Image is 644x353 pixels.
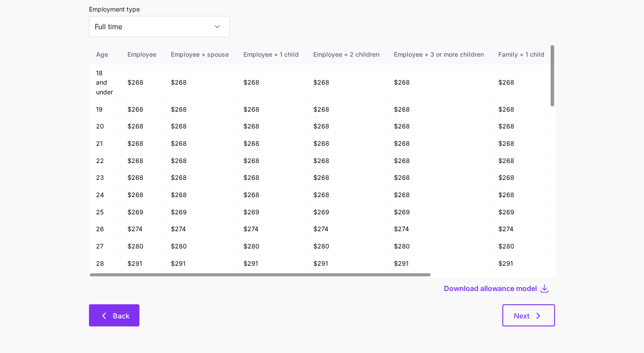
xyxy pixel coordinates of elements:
[120,169,164,186] td: $268
[387,169,491,186] td: $268
[120,152,164,170] td: $268
[236,238,306,255] td: $280
[498,50,544,59] div: Family + 1 child
[306,65,387,101] td: $268
[164,135,236,152] td: $268
[120,204,164,221] td: $269
[306,186,387,204] td: $268
[306,169,387,186] td: $268
[491,152,552,170] td: $268
[164,118,236,135] td: $268
[120,186,164,204] td: $268
[444,283,539,294] button: Download allowance model
[89,16,230,37] input: Select employment type
[387,152,491,170] td: $268
[306,101,387,118] td: $268
[89,186,120,204] td: 24
[89,221,120,238] td: 26
[89,238,120,255] td: 27
[120,135,164,152] td: $268
[491,118,552,135] td: $268
[89,152,120,170] td: 22
[491,221,552,238] td: $274
[236,65,306,101] td: $268
[89,169,120,186] td: 23
[164,255,236,272] td: $291
[89,255,120,272] td: 28
[89,204,120,221] td: 25
[236,221,306,238] td: $274
[120,65,164,101] td: $268
[491,101,552,118] td: $268
[394,50,484,59] div: Employee + 3 or more children
[164,65,236,101] td: $268
[387,101,491,118] td: $268
[243,50,299,59] div: Employee + 1 child
[164,186,236,204] td: $268
[89,272,120,290] td: 29
[387,238,491,255] td: $280
[236,186,306,204] td: $268
[89,304,139,326] button: Back
[491,65,552,101] td: $268
[164,238,236,255] td: $280
[387,255,491,272] td: $291
[164,204,236,221] td: $269
[96,50,113,59] div: Age
[313,50,379,59] div: Employee + 2 children
[491,204,552,221] td: $269
[306,204,387,221] td: $269
[236,118,306,135] td: $268
[306,135,387,152] td: $268
[387,118,491,135] td: $268
[387,65,491,101] td: $268
[514,310,529,321] span: Next
[171,50,229,59] div: Employee + spouse
[120,118,164,135] td: $268
[164,221,236,238] td: $274
[120,255,164,272] td: $291
[387,204,491,221] td: $269
[89,135,120,152] td: 21
[236,169,306,186] td: $268
[444,283,537,294] span: Download allowance model
[236,255,306,272] td: $291
[491,135,552,152] td: $268
[89,65,120,101] td: 18 and under
[120,238,164,255] td: $280
[120,101,164,118] td: $268
[306,238,387,255] td: $280
[306,152,387,170] td: $268
[491,255,552,272] td: $291
[236,135,306,152] td: $268
[387,221,491,238] td: $274
[89,4,140,14] label: Employment type
[127,50,156,59] div: Employee
[236,152,306,170] td: $268
[491,169,552,186] td: $268
[164,169,236,186] td: $268
[502,304,555,326] button: Next
[89,101,120,118] td: 19
[306,118,387,135] td: $268
[164,152,236,170] td: $268
[113,310,130,321] span: Back
[491,238,552,255] td: $280
[491,186,552,204] td: $268
[387,186,491,204] td: $268
[306,221,387,238] td: $274
[120,221,164,238] td: $274
[306,255,387,272] td: $291
[236,101,306,118] td: $268
[89,118,120,135] td: 20
[387,135,491,152] td: $268
[236,204,306,221] td: $269
[164,101,236,118] td: $268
